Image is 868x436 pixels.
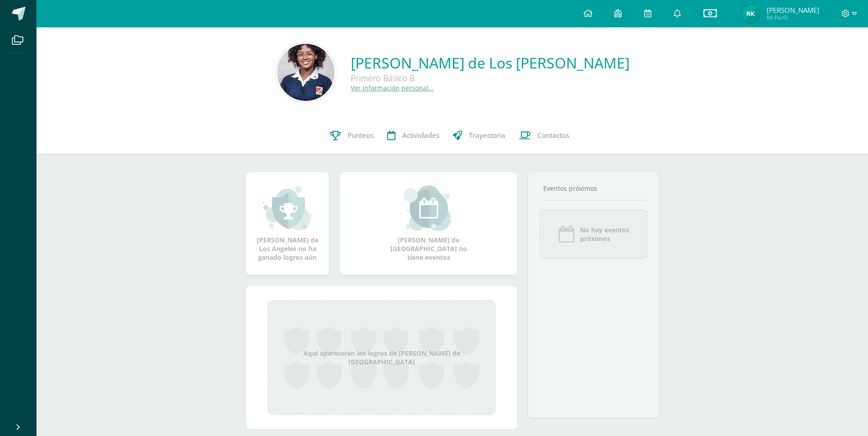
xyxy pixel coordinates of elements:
[268,300,495,415] div: Aquí aparecerán los logros de [PERSON_NAME] de [GEOGRAPHIC_DATA]
[469,131,505,140] span: Trayectoria
[767,5,819,15] span: [PERSON_NAME]
[351,53,629,73] a: [PERSON_NAME] de Los [PERSON_NAME]
[537,131,569,140] span: Contactos
[323,117,380,154] a: Punteos
[277,44,334,101] img: 8c7c281c95aa9d4c197b7dea5082a325.png
[383,185,474,262] div: [PERSON_NAME] de [GEOGRAPHIC_DATA] no tiene eventos
[557,225,576,243] img: event_icon.png
[263,185,312,231] img: achievement_small.png
[351,84,434,92] a: Ver información personal...
[580,226,629,243] span: No hay eventos próximos
[351,73,624,84] div: Primero Básico B
[512,117,576,154] a: Contactos
[742,5,760,23] img: d5014aa9c50899f30bb728a1957f0dda.png
[402,131,439,140] span: Actividades
[348,131,374,140] span: Punteos
[255,185,320,262] div: [PERSON_NAME] de Los Angeles no ha ganado logros aún
[446,117,512,154] a: Trayectoria
[767,14,819,21] span: Mi Perfil
[404,185,453,231] img: event_small.png
[540,184,647,193] div: Eventos próximos
[380,117,446,154] a: Actividades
